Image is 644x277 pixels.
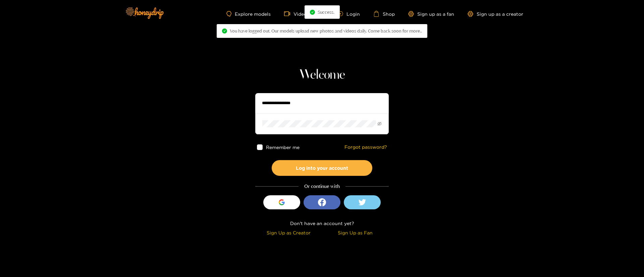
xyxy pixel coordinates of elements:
[255,67,389,83] h1: Welcome
[408,11,454,17] a: Sign up as a fan
[266,145,300,150] span: Remember me
[284,11,324,17] a: Video Shorts
[344,144,387,150] a: Forgot password?
[255,219,389,227] div: Don't have an account yet?
[255,183,389,190] div: Or continue with
[324,229,387,236] div: Sign Up as Fan
[272,160,372,176] button: Log into your account
[222,28,227,33] span: check-circle
[226,11,271,17] a: Explore models
[284,11,293,17] span: video-camera
[468,11,523,17] a: Sign up as a creator
[373,11,395,17] a: Shop
[337,11,360,16] a: Login
[310,10,315,15] span: check-circle
[377,122,382,126] span: eye-invisible
[230,28,422,33] span: You have logged out. Our models upload new photos and videos daily. Come back soon for more..
[318,9,334,15] span: Success.
[257,229,320,236] div: Sign Up as Creator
